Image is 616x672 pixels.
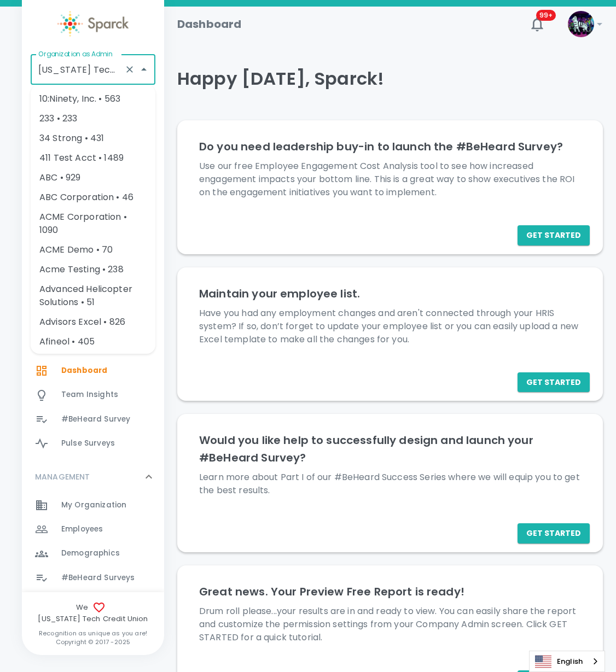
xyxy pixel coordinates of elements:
h6: Maintain your employee list. [199,285,581,302]
a: #BeHeard Surveys [22,566,164,590]
button: Get Started [518,372,590,393]
a: Recognize! [22,310,164,334]
li: Advisors Excel • 826 [31,312,155,332]
div: SPARCK [22,151,164,229]
h4: Happy [DATE], Sparck! [177,68,603,90]
button: Get Started [518,225,590,246]
a: Virgin Experiences [22,200,164,224]
li: ACME Corporation • 1090 [31,207,155,240]
h6: Do you need leadership buy-in to launch the #BeHeard Survey? [199,138,581,155]
p: Recognition as unique as you are! [22,629,164,638]
li: ABC Corporation • 46 [31,188,155,207]
li: 411 Test Acct • 1489 [31,148,155,168]
a: English [530,651,605,671]
img: Picture of Sparck [568,11,594,37]
aside: Language selected: English [529,651,605,672]
li: 10:Ninety, Inc. • 563 [31,89,155,109]
li: ABC • 929 [31,168,155,188]
p: Copyright © 2017 - 2025 [22,638,164,646]
span: #BeHeard Survey [61,414,130,425]
p: Drum roll please...your results are in and ready to view. You can easily share the report and cus... [199,605,581,644]
img: Sparck logo [57,11,129,37]
a: Employees [22,517,164,541]
li: Acme Testing • 238 [31,260,155,279]
a: People [22,335,164,359]
span: Demographics [61,548,120,559]
li: 233 • 233 [31,109,155,128]
a: Sparck logo [22,11,164,37]
li: 34 Strong • 431 [31,128,155,148]
h6: Great news. Your Preview Free Report is ready! [199,583,581,600]
label: Organization as Admin [38,49,112,59]
span: Team Insights [61,389,118,400]
div: Language [529,651,605,672]
p: MANAGEMENT [35,471,90,482]
span: My Organization [61,500,126,511]
a: Dashboard [22,359,164,383]
span: Pulse Surveys [61,438,115,449]
h6: Would you like help to successfully design and launch your #BeHeard Survey? [199,431,581,466]
p: Learn more about Part I of our #BeHeard Success Series where we will equip you to get the best re... [199,471,581,497]
button: 99+ [524,11,550,37]
h1: Dashboard [177,15,241,33]
a: Team Insights [22,383,164,407]
div: GENERAL [22,229,164,261]
span: 99+ [536,10,556,21]
a: Organizations [22,151,164,176]
a: Pulse Surveys [22,590,164,614]
button: Clear [122,62,137,77]
a: Profile [22,286,164,310]
a: Demographics [22,541,164,565]
div: GENERAL [22,261,164,460]
span: We [US_STATE] Tech Credit Union [22,601,164,624]
li: Alex Corporation TEST • 1354 [31,352,155,384]
li: Afineol • 405 [31,332,155,352]
a: My Organization [22,493,164,517]
div: MANAGEMENT [22,460,164,493]
span: #BeHeard Surveys [61,572,135,583]
p: Use our free Employee Engagement Cost Analysis tool to see how increased engagement impacts your ... [199,160,581,199]
button: Get Started [518,523,590,544]
p: Have you had any employment changes and aren't connected through your HRIS system? If so, don’t f... [199,307,581,346]
div: SPARCK [22,119,164,151]
a: Feed [22,261,164,285]
button: Close [136,62,152,77]
a: #BeHeard Survey [22,407,164,431]
a: Pulse Surveys [22,431,164,455]
span: Dashboard [61,365,107,376]
li: Advanced Helicopter Solutions • 51 [31,279,155,312]
li: ACME Demo • 70 [31,240,155,260]
a: Roles [22,176,164,200]
span: Employees [61,524,103,535]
